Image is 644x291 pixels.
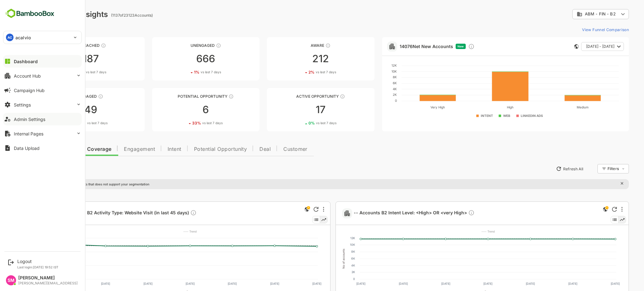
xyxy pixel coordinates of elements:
a: Active OpportunityThese accounts have open opportunities which might be at any of the Sales Stage... [245,88,353,131]
div: Filters [586,166,597,171]
div: 53 % [55,121,86,125]
div: 1 % [172,70,199,74]
button: Refresh All [531,164,564,174]
span: vs last 7 days [294,70,314,74]
text: 0 [34,277,36,281]
text: [DATE] [376,282,386,285]
span: vs last 7 days [294,121,314,125]
text: [DATE] [164,282,173,285]
text: 6K [371,81,375,85]
div: Potential Opportunity [130,94,238,99]
div: AC [6,34,14,41]
text: High [485,105,491,109]
div: Unreached [15,43,123,48]
text: 4K [329,264,333,267]
span: 280 Accounts B2 Activity Type: Website Visit (in last 45 days) [33,210,175,217]
button: Settings [3,98,82,111]
div: Description not present [446,210,452,217]
text: 10K [369,69,375,73]
text: 2K [329,270,333,274]
div: Discover new ICP-fit accounts showing engagement — via intent surges, anonymous website visits, L... [446,43,452,50]
div: Data Upload [14,145,40,151]
div: More [301,207,302,212]
a: 14076Net New Accounts [378,44,431,49]
div: Unengaged [130,43,238,48]
div: Description not present [168,210,175,217]
span: -- Accounts B2 Intent Level: <High> OR <very High> [332,210,452,217]
div: SM [6,275,16,285]
text: [DATE] [37,282,46,285]
span: Data Quality and Coverage [21,147,89,152]
div: 212 [245,54,353,64]
span: New [436,45,442,48]
text: 8K [371,75,375,79]
div: Internal Pages [14,131,43,136]
div: Refresh [590,207,595,212]
span: Potential Opportunity [172,147,225,152]
div: Filters [585,163,607,174]
div: More [599,207,601,212]
span: Intent [146,147,159,152]
div: This is a global insight. Segment selection is not applicable for this view [580,206,587,214]
div: 187 [15,54,123,64]
button: Internal Pages [3,127,82,140]
div: Admin Settings [14,117,45,122]
text: [DATE] [419,282,428,285]
text: [DATE] [79,282,88,285]
button: [DATE] - [DATE] [559,42,602,51]
div: Active Opportunity [245,94,353,99]
text: [DATE] [461,282,470,285]
text: Medium [555,105,567,109]
div: This is a global insight. Segment selection is not applicable for this view [281,206,289,214]
span: vs last 7 days [65,121,86,125]
div: 17 [245,105,353,115]
text: 1.5K [30,236,36,240]
text: Very High [408,105,423,109]
span: vs last 7 days [179,70,199,74]
button: Admin Settings [3,113,82,125]
div: Account Hub [14,73,41,79]
div: Engaged [15,94,123,99]
div: 2 % [57,70,84,74]
text: 0 [331,277,333,281]
div: ACacalvio [3,31,81,44]
div: 33 % [170,121,201,125]
div: Logout [17,259,58,264]
a: Potential OpportunityThese accounts are MQAs and can be passed on to Inside Sales633%vs last 7 days [130,88,238,131]
text: ---- Trend [161,230,175,233]
a: UnengagedThese accounts have not shown enough engagement and need nurturing6661%vs last 7 days [130,37,238,80]
ag: ( 1137 of 23123 Accounts) [89,13,131,18]
p: There are global insights that does not support your segmentation [27,182,127,186]
div: These accounts are warm, further nurturing would qualify them to MQAs [76,94,81,99]
div: ABM - FIN - B2 [550,8,607,20]
div: Aware [245,43,353,48]
text: 0 [373,99,375,102]
text: ---- Trend [459,230,473,233]
div: These accounts are MQAs and can be passed on to Inside Sales [207,94,212,99]
text: [DATE] [248,282,257,285]
a: 280 Accounts B2 Activity Type: Website Visit (in last 45 days)Description not present [33,210,177,217]
div: Refresh [291,207,297,212]
div: Settings [14,102,31,107]
div: Dashboard [14,59,38,64]
a: AwareThese accounts have just entered the buying cycle and need further nurturing2122%vs last 7 days [245,37,353,80]
text: [DATE] [334,282,343,285]
p: Last login: [DATE] 19:52 IST [17,265,58,269]
span: vs last 7 days [180,121,201,125]
div: ABM - FIN - B2 [555,11,597,17]
text: [DATE] [290,282,299,285]
text: 2K [371,93,375,96]
span: ABM - FIN - B2 [563,12,594,16]
span: Deal [237,147,249,152]
div: [PERSON_NAME] [18,275,78,281]
text: [DATE] [206,282,215,285]
div: 666 [130,54,238,64]
text: 500 [30,264,36,267]
div: These accounts have open opportunities which might be at any of the Sales Stages [318,94,323,99]
text: 12K [328,236,333,240]
text: No of accounts [320,249,323,269]
text: [DATE] [504,282,513,285]
button: Account Hub [3,69,82,82]
button: Dashboard [3,55,82,68]
text: 6K [329,257,333,260]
